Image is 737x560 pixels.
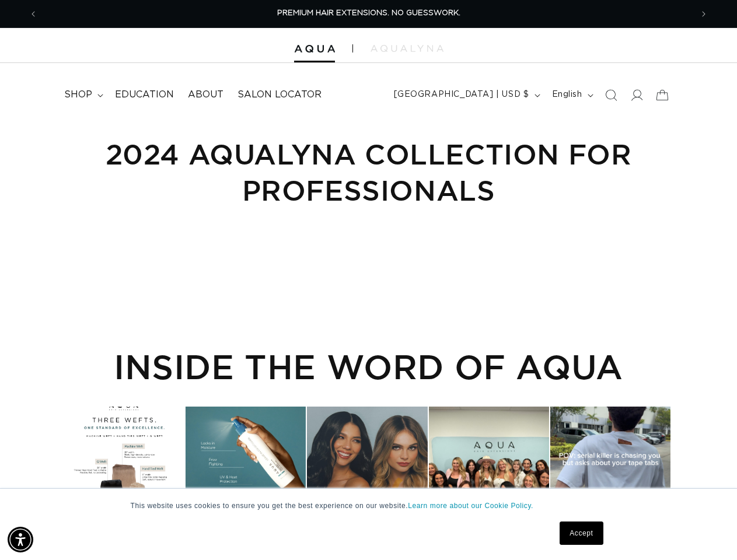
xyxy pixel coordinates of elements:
[691,3,717,25] button: Next announcement
[8,527,33,552] div: Accessibility Menu
[371,45,443,52] img: aqualyna.com
[64,89,92,101] span: shop
[181,82,230,108] a: About
[598,82,624,108] summary: Search
[294,45,335,53] img: Aqua Hair Extensions
[188,89,223,101] span: About
[545,84,598,106] button: English
[64,346,672,386] h2: INSIDE THE WORD OF AQUA
[64,407,184,527] div: Instagram post opens in a popup
[679,504,737,560] iframe: Chat Widget
[429,407,549,527] div: Instagram post opens in a popup
[308,407,428,527] div: Instagram post opens in a popup
[552,89,582,101] span: English
[560,521,603,545] a: Accept
[57,82,108,108] summary: shop
[115,89,174,101] span: Education
[131,501,607,511] p: This website uses cookies to ensure you get the best experience on our website.
[550,407,670,527] div: Instagram post opens in a popup
[277,9,460,17] span: PREMIUM HAIR EXTENSIONS. NO GUESSWORK.
[408,502,533,510] a: Learn more about our Cookie Policy.
[230,82,329,108] a: Salon Locator
[186,407,306,527] div: Instagram post opens in a popup
[387,84,545,106] button: [GEOGRAPHIC_DATA] | USD $
[394,89,529,101] span: [GEOGRAPHIC_DATA] | USD $
[20,3,46,25] button: Previous announcement
[237,89,322,101] span: Salon Locator
[108,82,181,108] a: Education
[64,136,672,209] h1: 2024 Aqualyna Collection for Professionals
